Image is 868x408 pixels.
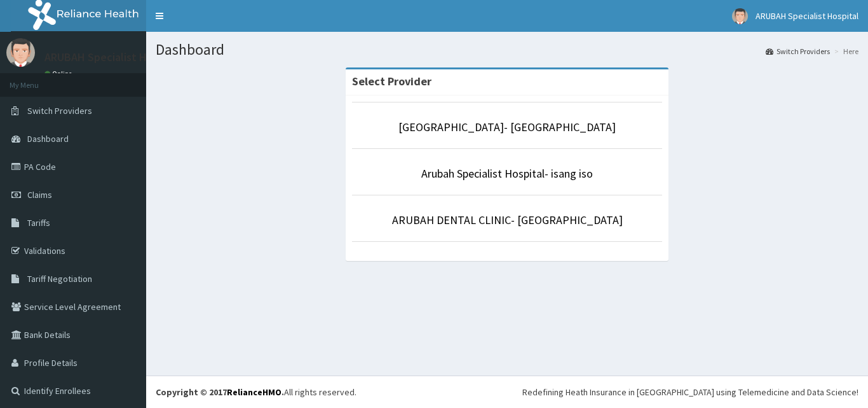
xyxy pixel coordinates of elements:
[27,273,92,285] span: Tariff Negotiation
[522,386,858,398] div: Redefining Heath Insurance in [GEOGRAPHIC_DATA] using Telemedicine and Data Science!
[44,69,75,78] a: Online
[27,217,50,229] span: Tariffs
[44,52,181,63] p: ARUBAH Specialist Hospital
[421,166,593,181] a: Arubah Specialist Hospital- isang iso
[732,8,748,24] img: User Image
[392,213,623,227] a: ARUBAH DENTAL CLINIC- [GEOGRAPHIC_DATA]
[27,105,92,116] span: Switch Providers
[352,74,431,88] strong: Select Provider
[398,120,616,134] a: [GEOGRAPHIC_DATA]- [GEOGRAPHIC_DATA]
[156,386,284,398] strong: Copyright © 2017 .
[6,38,35,67] img: User Image
[27,189,52,200] span: Claims
[27,133,69,144] span: Dashboard
[831,46,858,57] li: Here
[227,386,281,398] a: RelianceHMO
[756,10,858,22] span: ARUBAH Specialist Hospital
[156,41,858,58] h1: Dashboard
[146,376,868,408] footer: All rights reserved.
[766,46,830,57] a: Switch Providers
